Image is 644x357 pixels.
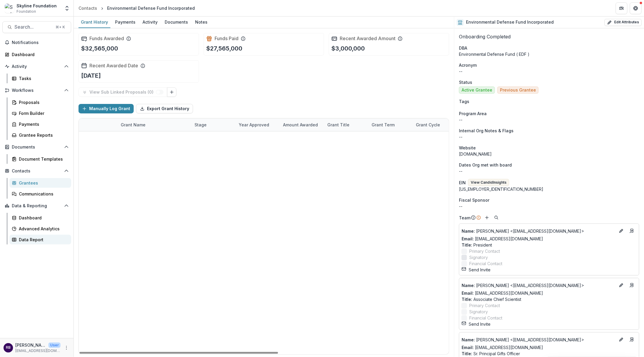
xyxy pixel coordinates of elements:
[462,228,615,234] p: [PERSON_NAME] <[EMAIL_ADDRESS][DOMAIN_NAME]>
[162,18,190,26] div: Documents
[2,21,71,33] button: Search...
[412,122,444,128] div: Grant Cycle
[17,9,36,14] span: Foundation
[15,348,61,353] p: [EMAIL_ADDRESS][DOMAIN_NAME]
[19,191,66,197] div: Communications
[12,169,62,174] span: Contacts
[331,44,365,53] p: $3,000,000
[136,104,193,113] button: Export Grant History
[368,118,412,131] div: Grant Term
[469,254,488,260] span: Signatory
[459,180,466,186] p: EIN
[459,203,639,209] div: --
[279,118,324,131] div: Amount Awarded
[89,90,156,95] p: View Sub Linked Proposals ( 0 )
[19,226,66,232] div: Advanced Analytics
[117,118,191,131] div: Grant Name
[107,5,195,11] div: Environmental Defense Fund Incorporated
[462,282,615,288] a: Name: [PERSON_NAME] <[EMAIL_ADDRESS][DOMAIN_NAME]>
[9,213,71,223] a: Dashboard
[76,4,99,12] a: Contacts
[462,290,543,296] a: Email: [EMAIL_ADDRESS][DOMAIN_NAME]
[459,117,639,123] p: --
[19,75,66,81] div: Tasks
[17,3,57,9] div: Skyline Foundation
[324,118,368,131] div: Grant Title
[2,166,71,176] button: Open Contacts
[459,134,639,140] p: --
[89,36,124,41] h2: Funds Awarded
[76,4,197,12] nav: breadcrumb
[627,226,637,236] a: Go to contact
[215,36,238,41] h2: Funds Paid
[459,62,477,68] span: Acronym
[462,351,472,356] span: Title :
[340,36,395,41] h2: Recent Awarded Amount
[235,122,273,128] div: Year approved
[462,267,491,273] button: Send Invite
[462,337,475,342] span: Name :
[162,17,190,28] a: Documents
[9,119,71,129] a: Payments
[63,2,71,14] button: Open entity switcher
[2,142,71,152] button: Open Documents
[462,242,637,248] p: President
[493,214,500,221] button: Search
[462,344,543,351] a: Email: [EMAIL_ADDRESS][DOMAIN_NAME]
[459,110,487,117] span: Program Area
[12,88,62,93] span: Workflows
[2,50,71,59] a: Dashboard
[459,168,639,174] p: --
[500,88,536,93] span: Previous Grantee
[462,296,637,302] p: Associate Chief Scientist
[618,336,625,343] button: Edit
[79,17,110,28] a: Grant History
[616,2,627,14] button: Partners
[462,88,492,93] span: Active Grantee
[459,197,489,203] span: Fiscal Sponsor
[459,186,639,192] div: [US_EMPLOYER_IDENTIFICATION_NUMBER]
[368,122,398,128] div: Grant Term
[140,18,160,26] div: Activity
[9,178,71,188] a: Grantees
[469,302,500,309] span: Primary Contact
[466,20,554,25] h2: Environmental Defense Fund Incorporated
[462,337,615,343] a: Name: [PERSON_NAME] <[EMAIL_ADDRESS][DOMAIN_NAME]>
[79,18,110,26] div: Grant History
[19,180,66,186] div: Grantees
[89,63,138,69] h2: Recent Awarded Date
[469,248,500,254] span: Primary Contact
[167,87,176,97] button: Link Grants
[9,224,71,234] a: Advanced Analytics
[19,156,66,162] div: Document Templates
[12,40,69,45] span: Notifications
[462,345,474,350] span: Email:
[462,236,543,242] a: Email: [EMAIL_ADDRESS][DOMAIN_NAME]
[19,99,66,105] div: Proposals
[9,74,71,83] a: Tasks
[193,18,210,26] div: Notes
[459,45,467,51] span: DBA
[462,297,472,302] span: Title :
[19,237,66,243] div: Data Report
[63,344,70,351] button: More
[618,282,625,289] button: Edit
[459,79,472,85] span: Status
[9,154,71,164] a: Document Templates
[2,86,71,95] button: Open Workflows
[117,122,149,128] div: Grant Name
[459,68,639,74] p: --
[462,283,475,288] span: Name :
[459,215,470,221] p: Team
[79,87,167,97] button: View Sub Linked Proposals (0)
[113,18,138,26] div: Payments
[412,118,457,131] div: Grant Cycle
[627,281,637,290] a: Go to contact
[12,64,62,69] span: Activity
[627,335,637,344] a: Go to contact
[469,315,502,321] span: Financial Contact
[19,215,66,221] div: Dashboard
